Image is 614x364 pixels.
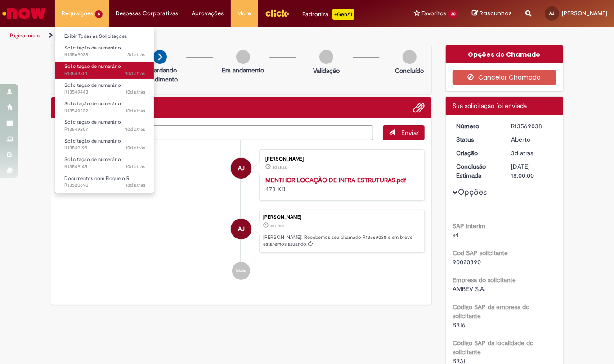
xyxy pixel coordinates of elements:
[125,163,145,170] span: 10d atrás
[395,66,424,75] p: Concluído
[55,43,154,60] a: Aberto R13569038 : Solicitação de numerário
[55,174,154,190] a: Aberto R13520690 : Documentos com Bloqueio R
[265,6,289,20] img: click_logo_yellow_360x200.png
[125,70,145,77] span: 10d atrás
[58,140,425,289] ul: Histórico de tíquete
[236,50,250,64] img: img-circle-grey.png
[238,9,251,18] span: More
[125,108,145,114] time: 19/09/2025 08:27:21
[453,249,508,257] b: Cod SAP solicitante
[58,125,374,141] textarea: Digite sua mensagem aqui...
[64,138,121,144] span: Solicitação de numerário
[62,9,93,18] span: Requisições
[453,285,485,293] span: AMBEV S.A.
[55,27,154,193] ul: Requisições
[125,163,145,170] time: 19/09/2025 07:47:34
[64,156,121,163] span: Solicitação de numerário
[64,82,121,89] span: Solicitação de numerário
[511,149,533,157] time: 26/09/2025 08:01:41
[313,66,340,75] p: Validação
[453,222,485,230] b: SAP Interim
[64,126,145,133] span: R13549207
[511,135,553,144] div: Aberto
[562,9,607,17] span: [PERSON_NAME]
[55,136,154,153] a: Aberto R13549198 : Solicitação de numerário
[125,89,145,95] span: 10d atrás
[127,51,145,58] span: 3d atrás
[446,45,563,63] div: Opções do Chamado
[64,45,121,51] span: Solicitação de numerário
[453,276,516,284] b: Empresa do solicitante
[383,125,425,140] button: Enviar
[303,9,354,20] div: Padroniza
[64,175,130,182] span: Documentos com Bloqueio R
[192,9,224,18] span: Aprovações
[125,108,145,114] span: 10d atrás
[449,135,505,144] dt: Status
[448,10,458,18] span: 30
[64,144,145,152] span: R13549198
[64,108,145,115] span: R13549222
[511,148,553,157] div: 26/09/2025 08:01:41
[125,182,145,189] time: 11/09/2025 10:18:00
[265,176,406,184] a: MENTHOR LOCAÇÃO DE INFRA ESTRUTURAS.pdf
[64,51,145,58] span: R13569038
[401,129,419,137] span: Enviar
[125,126,145,133] time: 19/09/2025 08:22:08
[263,215,420,220] div: [PERSON_NAME]
[453,258,481,266] span: 90020390
[270,223,284,229] time: 26/09/2025 08:01:41
[238,157,245,179] span: AJ
[95,10,103,18] span: 8
[421,9,446,18] span: Favoritos
[125,89,145,95] time: 19/09/2025 09:18:16
[153,50,167,64] img: arrow-next.png
[55,81,154,97] a: Aberto R13549443 : Solicitação de numerário
[265,175,415,193] div: 473 KB
[64,182,145,189] span: R13520690
[125,70,145,77] time: 19/09/2025 10:18:50
[511,149,533,157] span: 3d atrás
[127,51,145,58] time: 26/09/2025 08:01:42
[10,32,41,39] a: Página inicial
[231,219,251,239] div: Antonio De Padua Rodrigues Da Silva Junior
[55,155,154,171] a: Aberto R13549145 : Solicitação de numerário
[222,66,264,75] p: Em andamento
[64,89,145,96] span: R13549443
[449,148,505,157] dt: Criação
[263,234,420,248] p: [PERSON_NAME]! Recebemos seu chamado R13569038 e em breve estaremos atuando.
[1,4,47,22] img: ServiceNow
[453,303,529,320] b: Código SAP da empresa do solicitante
[55,31,154,41] a: Exibir Todas as Solicitações
[453,339,533,356] b: Código SAP da localidade do solicitante
[116,9,179,18] span: Despesas Corporativas
[511,162,553,180] div: [DATE] 18:00:00
[453,102,527,110] span: Sua solicitação foi enviada
[125,126,145,133] span: 10d atrás
[58,210,425,253] li: Antonio De Padua Rodrigues Da Silva Junior
[319,50,333,64] img: img-circle-grey.png
[453,321,466,329] span: BR16
[64,63,121,70] span: Solicitação de numerário
[472,9,512,18] a: Rascunhos
[55,99,154,116] a: Aberto R13549222 : Solicitação de numerário
[449,121,505,130] dt: Número
[125,144,145,151] time: 19/09/2025 08:16:36
[265,157,415,162] div: [PERSON_NAME]
[332,9,354,20] p: +GenAi
[511,121,553,130] div: R13569038
[453,231,459,239] span: s4
[238,218,245,240] span: AJ
[403,50,417,64] img: img-circle-grey.png
[449,162,505,180] dt: Conclusão Estimada
[138,66,182,84] p: Aguardando atendimento
[64,163,145,171] span: R13549145
[413,102,425,113] button: Adicionar anexos
[7,27,403,44] ul: Trilhas de página
[64,70,145,77] span: R13549801
[125,144,145,151] span: 10d atrás
[480,9,512,18] span: Rascunhos
[550,10,555,16] span: AJ
[272,165,287,170] time: 26/09/2025 08:01:25
[270,223,284,229] span: 3d atrás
